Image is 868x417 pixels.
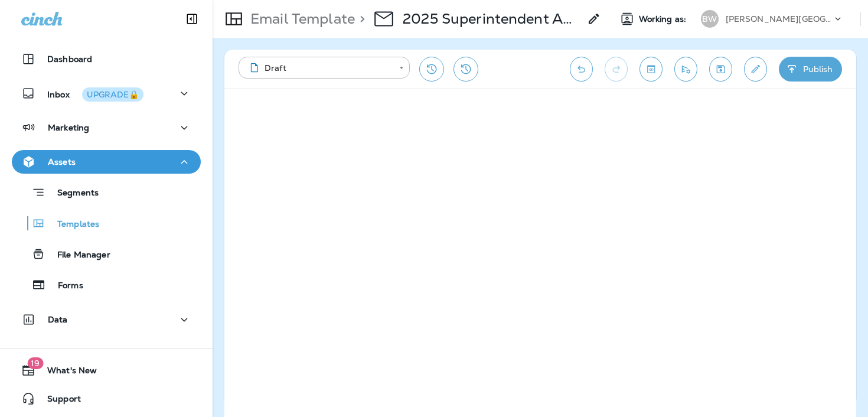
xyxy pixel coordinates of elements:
span: 19 [27,357,43,369]
button: Templates [12,211,201,236]
button: View Changelog [453,57,478,82]
span: Working as: [639,14,689,24]
button: Undo [570,57,593,82]
span: Support [35,394,81,408]
span: What's New [35,366,97,380]
button: Collapse Sidebar [175,7,208,31]
button: Send test email [674,57,697,82]
p: Marketing [48,123,89,132]
div: BW [701,10,719,28]
div: UPGRADE🔒 [87,90,139,99]
button: Support [12,387,201,411]
button: Save [709,57,732,82]
button: Restore from previous version [419,57,444,82]
div: Draft [247,62,391,74]
p: 2025 Superintendent Appreciation - 9/12 [403,10,580,28]
button: Toggle preview [639,57,663,82]
p: File Manager [45,250,110,261]
p: Assets [48,157,76,167]
p: Data [48,315,68,324]
p: Forms [46,281,83,292]
button: Segments [12,180,201,205]
p: Dashboard [47,54,92,64]
p: [PERSON_NAME][GEOGRAPHIC_DATA][PERSON_NAME] [726,14,832,24]
button: Forms [12,272,201,297]
button: InboxUPGRADE🔒 [12,82,201,105]
p: Inbox [47,87,143,100]
button: Edit details [744,57,767,82]
button: Dashboard [12,47,201,71]
p: Email Template [246,10,355,28]
button: Data [12,308,201,331]
p: Segments [45,188,99,200]
p: > [355,10,365,28]
button: Publish [779,57,842,82]
button: UPGRADE🔒 [82,87,143,102]
p: Templates [45,219,99,230]
button: Marketing [12,116,201,139]
button: File Manager [12,242,201,266]
button: 19What's New [12,359,201,382]
button: Assets [12,150,201,174]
